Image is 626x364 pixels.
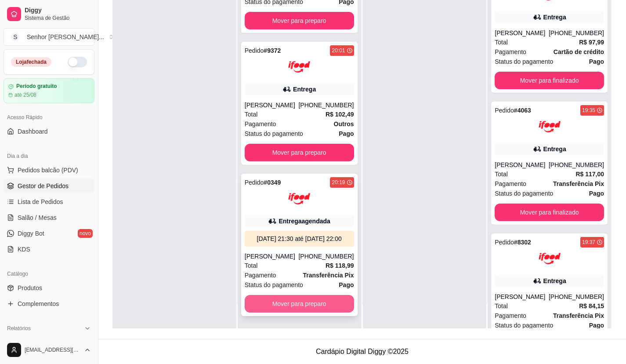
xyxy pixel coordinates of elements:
[495,189,553,198] span: Status do pagamento
[543,13,566,22] div: Entrega
[7,325,31,332] span: Relatórios
[582,107,595,114] div: 19:35
[582,239,595,246] div: 19:37
[579,39,604,46] strong: R$ 97,99
[495,239,514,246] span: Pedido
[495,72,604,89] button: Mover para finalizado
[495,179,526,189] span: Pagamento
[245,144,354,161] button: Mover para preparo
[303,272,354,279] strong: Transferência Pix
[543,145,566,153] div: Entrega
[495,160,549,169] div: [PERSON_NAME]
[4,195,94,209] a: Lista de Pedidos
[589,322,604,329] strong: Pago
[495,301,508,311] span: Total
[279,217,330,226] div: Entrega agendada
[245,179,264,186] span: Pedido
[68,57,87,67] button: Alterar Status
[326,111,354,118] strong: R$ 102,49
[18,284,42,292] span: Produtos
[514,239,531,246] strong: # 8302
[4,297,94,311] a: Complementos
[4,110,94,124] div: Acesso Rápido
[288,188,310,210] img: ifood
[495,37,508,47] span: Total
[245,119,276,129] span: Pagamento
[298,252,354,261] div: [PHONE_NUMBER]
[298,101,354,109] div: [PHONE_NUMBER]
[245,12,354,29] button: Mover para preparo
[339,281,354,288] strong: Pago
[549,160,604,169] div: [PHONE_NUMBER]
[245,101,299,109] div: [PERSON_NAME]
[495,292,549,301] div: [PERSON_NAME]
[4,4,94,25] a: DiggySistema de Gestão
[553,180,604,187] strong: Transferência Pix
[4,28,94,46] button: Select a team
[589,58,604,65] strong: Pago
[18,245,30,254] span: KDS
[18,166,78,175] span: Pedidos balcão (PDV)
[4,267,94,281] div: Catálogo
[332,179,345,186] div: 20:19
[4,163,94,177] button: Pedidos balcão (PDV)
[98,339,626,364] footer: Cardápio Digital Diggy © 2025
[495,29,549,37] div: [PERSON_NAME]
[11,57,51,67] div: Loja fechada
[248,234,351,243] div: [DATE] 21:30 até [DATE] 22:00
[25,7,91,15] span: Diggy
[589,190,604,197] strong: Pago
[326,262,354,269] strong: R$ 118,99
[27,33,104,41] div: Senhor [PERSON_NAME] ...
[332,47,345,54] div: 20:01
[18,229,44,238] span: Diggy Bot
[288,56,310,78] img: ifood
[495,204,604,221] button: Mover para finalizado
[4,149,94,163] div: Dia a dia
[495,169,508,179] span: Total
[554,48,604,55] strong: Cartão de crédito
[495,47,526,57] span: Pagamento
[4,179,94,193] a: Gestor de Pedidos
[339,130,354,137] strong: Pago
[245,47,264,54] span: Pedido
[245,252,299,261] div: [PERSON_NAME]
[334,120,354,127] strong: Outros
[549,29,604,37] div: [PHONE_NUMBER]
[575,171,604,178] strong: R$ 117,00
[18,127,48,136] span: Dashboard
[543,277,566,285] div: Entrega
[495,57,553,66] span: Status do pagamento
[245,129,303,138] span: Status do pagamento
[18,182,69,190] span: Gestor de Pedidos
[495,320,553,330] span: Status do pagamento
[245,280,303,290] span: Status do pagamento
[264,179,281,186] strong: # 0349
[245,109,258,119] span: Total
[4,226,94,240] a: Diggy Botnovo
[495,311,526,320] span: Pagamento
[245,270,276,280] span: Pagamento
[4,124,94,138] a: Dashboard
[14,91,36,98] article: até 25/08
[245,295,354,313] button: Mover para preparo
[4,335,94,349] a: Relatórios de vendas
[4,281,94,295] a: Produtos
[245,261,258,270] span: Total
[539,116,561,138] img: ifood
[16,83,57,90] article: Período gratuito
[4,242,94,256] a: KDS
[539,248,561,269] img: ifood
[18,299,59,308] span: Complementos
[4,78,94,103] a: Período gratuitoaté 25/08
[4,211,94,225] a: Salão / Mesas
[18,213,57,222] span: Salão / Mesas
[264,47,281,54] strong: # 9372
[495,107,514,114] span: Pedido
[11,33,20,41] span: S
[25,346,80,353] span: [EMAIL_ADDRESS][DOMAIN_NAME]
[293,85,316,94] div: Entrega
[25,15,91,22] span: Sistema de Gestão
[4,339,94,360] button: [EMAIL_ADDRESS][DOMAIN_NAME]
[18,197,63,206] span: Lista de Pedidos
